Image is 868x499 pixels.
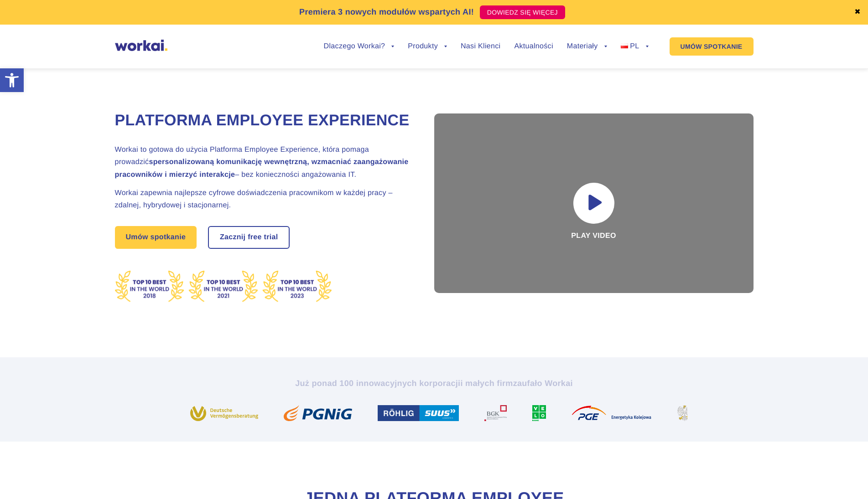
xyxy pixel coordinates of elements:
a: Umów spotkanie [115,226,197,249]
strong: spersonalizowaną komunikację wewnętrzną, wzmacniać zaangażowanie pracowników i mierzyć interakcje [115,158,409,178]
a: DOWIEDZ SIĘ WIĘCEJ [480,5,565,19]
p: Premiera 3 nowych modułów wspartych AI! [299,6,474,18]
h1: Platforma Employee Experience [115,110,411,131]
h2: Workai zapewnia najlepsze cyfrowe doświadczenia pracownikom w każdej pracy – zdalnej, hybrydowej ... [115,187,411,211]
h2: Workai to gotowa do użycia Platforma Employee Experience, która pomaga prowadzić – bez koniecznoś... [115,144,411,181]
a: UMÓW SPOTKANIE [670,37,754,56]
a: Aktualności [514,43,553,50]
a: Nasi Klienci [461,43,500,50]
a: Materiały [567,43,607,50]
i: i małych firm [460,379,513,388]
a: Dlaczego Workai? [324,43,395,50]
a: ✖ [854,9,861,16]
a: Zacznij free trial [209,227,289,248]
a: Produkty [408,43,447,50]
div: Play video [434,113,754,293]
h2: Już ponad 100 innowacyjnych korporacji zaufało Workai [181,378,687,389]
span: PL [630,42,639,50]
